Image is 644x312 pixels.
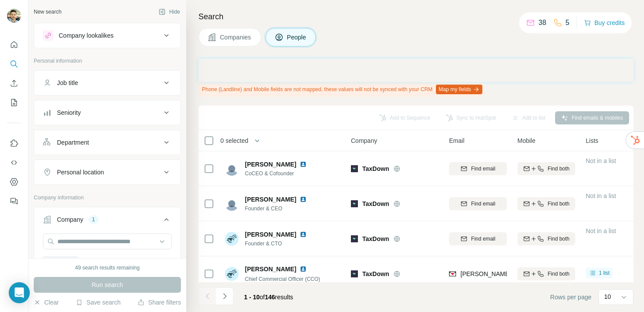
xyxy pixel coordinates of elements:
span: TaxDown [46,257,67,265]
button: Dashboard [7,174,21,190]
p: Personal information [34,57,181,65]
button: Find both [517,162,575,175]
button: Find both [517,267,575,280]
span: Not in a list [586,227,616,234]
span: Founder & CTO [245,240,310,248]
span: People [287,33,307,42]
div: Job title [57,78,78,87]
img: Logo of TaxDown [351,165,358,172]
img: Avatar [225,162,239,176]
div: Seniority [57,108,81,117]
span: TaxDown [362,199,389,208]
span: 0 selected [220,136,248,145]
button: Quick start [7,37,21,53]
span: TaxDown [362,269,389,278]
img: Avatar [225,267,239,281]
span: of [260,294,265,301]
span: Companies [220,33,252,42]
button: Find email [449,232,507,245]
button: Find both [517,197,575,210]
p: 10 [604,292,611,301]
button: Save search [76,298,120,307]
img: Avatar [225,197,239,211]
p: 5 [566,18,570,28]
button: Find email [449,162,507,175]
img: LinkedIn logo [300,231,307,238]
div: Personal location [57,168,104,177]
button: Company1 [34,209,180,234]
span: Not in a list [586,192,616,199]
div: Company lookalikes [59,31,113,40]
button: Use Surfe on LinkedIn [7,135,21,151]
div: 49 search results remaining [75,264,139,272]
span: Find both [548,235,570,243]
span: Founder & CEO [245,205,310,213]
button: Enrich CSV [7,75,21,91]
span: results [244,294,293,301]
span: Not in a list [586,157,616,164]
span: [PERSON_NAME] [245,230,296,239]
span: 1 - 10 [244,294,260,301]
span: Company [351,136,377,145]
div: New search [34,8,61,16]
div: Department [57,138,89,147]
p: Company information [34,194,181,202]
h4: Search [198,11,633,23]
span: [PERSON_NAME][EMAIL_ADDRESS][DOMAIN_NAME] [460,270,615,277]
span: [PERSON_NAME] [245,161,296,168]
div: Phone (Landline) and Mobile fields are not mapped, these values will not be synced with your CRM [198,82,484,97]
iframe: Banner [198,59,633,82]
span: Find both [548,200,570,208]
img: LinkedIn logo [300,266,307,273]
span: TaxDown [362,234,389,243]
button: Find both [517,232,575,245]
span: Find email [471,235,495,243]
div: Company [57,215,83,224]
button: My lists [7,95,21,110]
span: CoCEO & Cofounder [245,170,310,177]
span: [PERSON_NAME] [245,265,296,273]
img: LinkedIn logo [300,196,307,203]
span: Mobile [517,136,535,145]
p: 38 [538,18,546,28]
span: Find both [548,165,570,173]
button: Seniority [34,102,180,123]
span: Email [449,136,464,145]
button: Clear [34,298,59,307]
span: Find both [548,270,570,278]
button: Feedback [7,193,21,209]
button: Use Surfe API [7,155,21,170]
img: provider findymail logo [449,269,456,278]
button: Search [7,56,21,72]
button: Hide [152,5,186,18]
div: 1 [88,216,99,223]
span: Lists [586,136,598,145]
button: Buy credits [584,17,625,29]
img: Avatar [7,9,21,23]
span: 146 [265,294,275,301]
span: [PERSON_NAME] [245,196,296,203]
img: Logo of TaxDown [351,235,358,242]
img: LinkedIn logo [300,161,307,168]
span: Find email [471,200,495,208]
span: Find email [471,165,495,173]
button: Personal location [34,162,180,183]
button: Navigate to next page [216,287,234,305]
button: Map my fields [436,85,482,94]
img: Logo of TaxDown [351,270,358,277]
span: TaxDown [362,164,389,173]
span: Rows per page [550,293,591,301]
span: Chief Commercial Officer (CCO) [245,276,320,282]
button: Company lookalikes [34,25,180,46]
button: Department [34,132,180,153]
img: Logo of TaxDown [351,200,358,207]
button: Job title [34,72,180,93]
div: Open Intercom Messenger [9,282,30,303]
span: 1 list [599,269,610,277]
button: Share filters [138,298,181,307]
img: Avatar [225,232,239,246]
button: Find email [449,197,507,210]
